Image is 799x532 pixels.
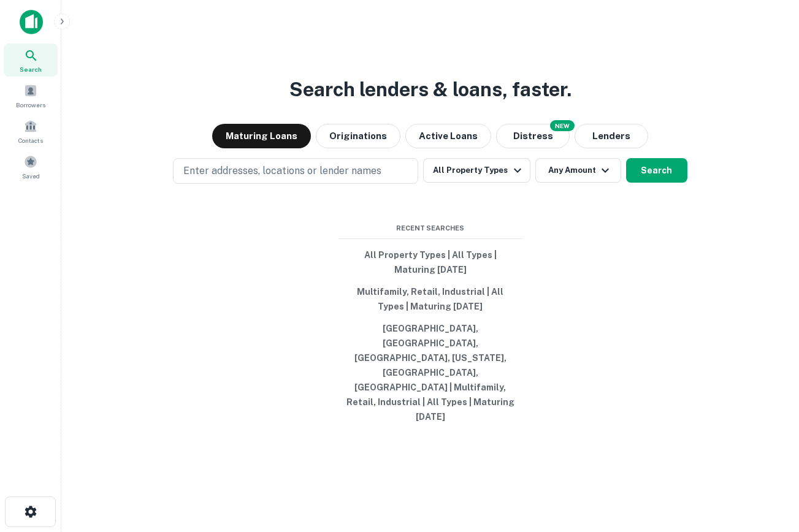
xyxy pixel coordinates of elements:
[18,135,43,145] span: Contacts
[550,120,575,131] div: NEW
[289,75,572,104] h3: Search lenders & loans, faster.
[173,158,418,184] button: Enter addresses, locations or lender names
[16,100,45,110] span: Borrowers
[4,115,58,148] a: Contacts
[4,150,58,183] a: Saved
[626,158,687,183] button: Search
[338,317,522,428] button: [GEOGRAPHIC_DATA], [GEOGRAPHIC_DATA], [GEOGRAPHIC_DATA], [US_STATE], [GEOGRAPHIC_DATA], [GEOGRAPH...
[22,171,40,181] span: Saved
[4,44,58,77] a: Search
[423,158,530,183] button: All Property Types
[496,124,570,148] button: Search distressed loans with lien and other non-mortgage details.
[575,124,648,148] button: Lenders
[4,79,58,112] a: Borrowers
[20,64,42,74] span: Search
[338,281,522,317] button: Multifamily, Retail, Industrial | All Types | Maturing [DATE]
[338,244,522,281] button: All Property Types | All Types | Maturing [DATE]
[316,124,400,148] button: Originations
[405,124,491,148] button: Active Loans
[183,164,381,178] p: Enter addresses, locations or lender names
[338,223,522,234] span: Recent Searches
[20,10,43,34] img: capitalize-icon.png
[535,158,621,183] button: Any Amount
[212,124,311,148] button: Maturing Loans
